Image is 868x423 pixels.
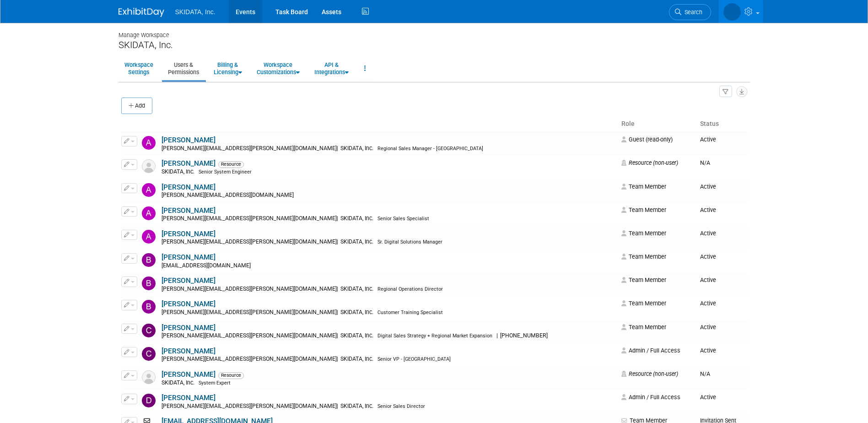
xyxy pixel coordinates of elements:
[142,277,156,290] img: Bill Herman
[621,347,680,354] span: Admin / Full Access
[162,380,197,386] span: SKIDATA, Inc.
[162,347,216,355] a: [PERSON_NAME]
[119,23,750,39] div: Manage Workspace
[208,57,248,80] a: Billing &Licensing
[337,403,338,409] span: |
[496,332,498,339] span: |
[175,8,216,16] span: SKIDATA, Inc.
[337,215,338,222] span: |
[621,230,666,237] span: Team Member
[162,183,216,191] a: [PERSON_NAME]
[700,394,716,401] span: Active
[142,159,156,173] img: Resource
[338,239,376,245] span: SKIDATA, Inc.
[338,356,376,362] span: SKIDATA, Inc.
[377,216,429,222] span: Senior Sales Specialist
[621,277,666,283] span: Team Member
[142,253,156,267] img: Becky Fox
[337,332,338,339] span: |
[723,3,741,21] img: Mary Beth McNair
[162,309,616,316] div: [PERSON_NAME][EMAIL_ADDRESS][PERSON_NAME][DOMAIN_NAME]
[618,116,696,132] th: Role
[142,136,156,150] img: Aaron Siebert
[700,136,716,143] span: Active
[162,239,616,246] div: [PERSON_NAME][EMAIL_ADDRESS][PERSON_NAME][DOMAIN_NAME]
[162,394,216,402] a: [PERSON_NAME]
[377,239,442,245] span: Sr. Digital Solutions Manager
[162,253,216,261] a: [PERSON_NAME]
[162,168,197,175] span: SKIDATA, Inc.
[162,192,616,199] div: [PERSON_NAME][EMAIL_ADDRESS][DOMAIN_NAME]
[700,347,716,354] span: Active
[199,380,231,386] span: System Expert
[162,277,216,285] a: [PERSON_NAME]
[681,9,702,16] span: Search
[621,394,680,401] span: Admin / Full Access
[338,215,376,222] span: SKIDATA, Inc.
[337,356,338,362] span: |
[308,57,355,80] a: API &Integrations
[621,324,666,331] span: Team Member
[700,183,716,190] span: Active
[377,333,492,339] span: Digital Sales Strategy + Regional Market Expansion
[142,347,156,361] img: Christopher Archer
[119,57,159,80] a: WorkspaceSettings
[162,215,616,222] div: [PERSON_NAME][EMAIL_ADDRESS][PERSON_NAME][DOMAIN_NAME]
[338,145,376,152] span: SKIDATA, Inc.
[251,57,306,80] a: WorkspaceCustomizations
[162,230,216,238] a: [PERSON_NAME]
[700,324,716,331] span: Active
[700,253,716,260] span: Active
[162,300,216,308] a: [PERSON_NAME]
[142,206,156,220] img: Andy Hennessey
[700,370,710,377] span: N/A
[162,206,216,215] a: [PERSON_NAME]
[119,8,164,17] img: ExhibitDay
[162,332,616,340] div: [PERSON_NAME][EMAIL_ADDRESS][PERSON_NAME][DOMAIN_NAME]
[142,230,156,244] img: Andy Shenberger
[696,116,747,132] th: Status
[377,146,483,152] span: Regional Sales Manager - [GEOGRAPHIC_DATA]
[338,309,376,315] span: SKIDATA, Inc.
[119,39,750,51] div: SKIDATA, Inc.
[142,370,156,384] img: Resource
[142,394,156,407] img: Damon Kessler
[700,230,716,237] span: Active
[142,300,156,314] img: Brenda Shively
[621,136,673,143] span: Guest (read-only)
[162,145,616,152] div: [PERSON_NAME][EMAIL_ADDRESS][PERSON_NAME][DOMAIN_NAME]
[700,277,716,283] span: Active
[498,332,550,339] span: [PHONE_NUMBER]
[337,145,338,152] span: |
[162,370,216,379] a: [PERSON_NAME]
[338,403,376,409] span: SKIDATA, Inc.
[621,183,666,190] span: Team Member
[162,136,216,144] a: [PERSON_NAME]
[162,159,216,168] a: [PERSON_NAME]
[338,332,376,339] span: SKIDATA, Inc.
[621,253,666,260] span: Team Member
[337,309,338,315] span: |
[337,239,338,245] span: |
[199,169,252,175] span: Senior System Engineer
[377,403,425,409] span: Senior Sales Director
[377,356,451,362] span: Senior VP - [GEOGRAPHIC_DATA]
[121,98,152,114] button: Add
[377,309,443,315] span: Customer Training Specialist
[337,286,338,292] span: |
[162,286,616,293] div: [PERSON_NAME][EMAIL_ADDRESS][PERSON_NAME][DOMAIN_NAME]
[162,324,216,332] a: [PERSON_NAME]
[621,370,678,377] span: Resource (non-user)
[700,206,716,213] span: Active
[700,159,710,166] span: N/A
[621,300,666,307] span: Team Member
[377,286,443,292] span: Regional Operations Director
[338,286,376,292] span: SKIDATA, Inc.
[669,4,711,20] a: Search
[621,206,666,213] span: Team Member
[162,57,205,80] a: Users &Permissions
[142,183,156,197] img: Andreas Kranabetter
[700,300,716,307] span: Active
[218,372,244,379] span: Resource
[162,356,616,363] div: [PERSON_NAME][EMAIL_ADDRESS][PERSON_NAME][DOMAIN_NAME]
